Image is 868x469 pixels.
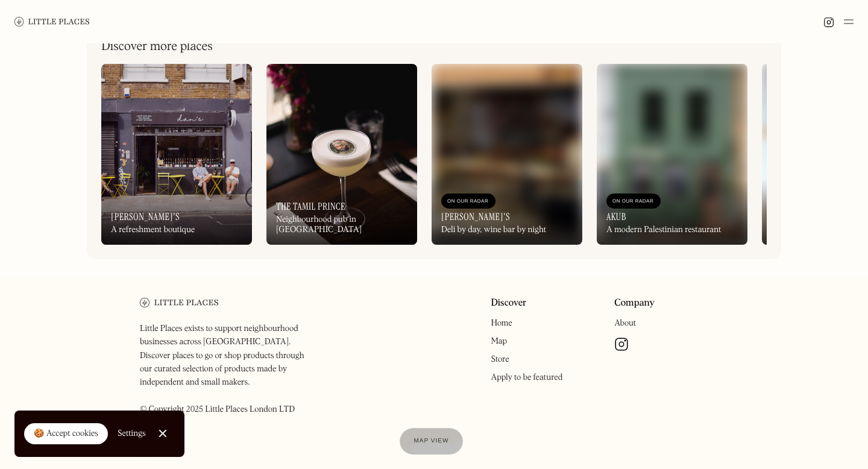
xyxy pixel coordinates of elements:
div: A modern Palestinian restaurant [606,225,721,235]
span: Map view [414,438,449,444]
a: 🍪 Accept cookies [24,423,108,445]
a: On Our RadarAkubA modern Palestinian restaurant [597,64,747,245]
a: About [614,319,636,327]
div: Settings [118,429,146,438]
div: Deli by day, wine bar by night [441,225,546,235]
h2: Discover more places [101,39,213,54]
a: On Our Radar[PERSON_NAME]'sDeli by day, wine bar by night [432,64,582,245]
a: Home [491,319,512,327]
div: On Our Radar [447,195,489,207]
a: Map view [400,428,464,455]
p: Little Places exists to support neighbourhood businesses across [GEOGRAPHIC_DATA]. Discover place... [140,322,316,417]
div: 🍪 Accept cookies [34,428,98,440]
h3: The Tamil Prince [276,201,345,212]
a: Apply to be featured [491,373,562,382]
div: On Our Radar [612,195,655,207]
a: [PERSON_NAME]'sA refreshment boutique [101,64,252,245]
div: Neighbourhood pub in [GEOGRAPHIC_DATA] [276,215,407,235]
a: Store [491,355,509,364]
a: The Tamil PrinceNeighbourhood pub in [GEOGRAPHIC_DATA] [266,64,417,245]
div: A refreshment boutique [111,225,195,235]
a: Discover [491,298,526,309]
h3: Akub [606,211,626,222]
a: Close Cookie Popup [151,421,175,445]
h3: [PERSON_NAME]'s [441,211,510,222]
a: Company [614,298,655,309]
a: Map [491,337,507,345]
a: Settings [118,420,146,447]
h3: [PERSON_NAME]'s [111,211,180,222]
